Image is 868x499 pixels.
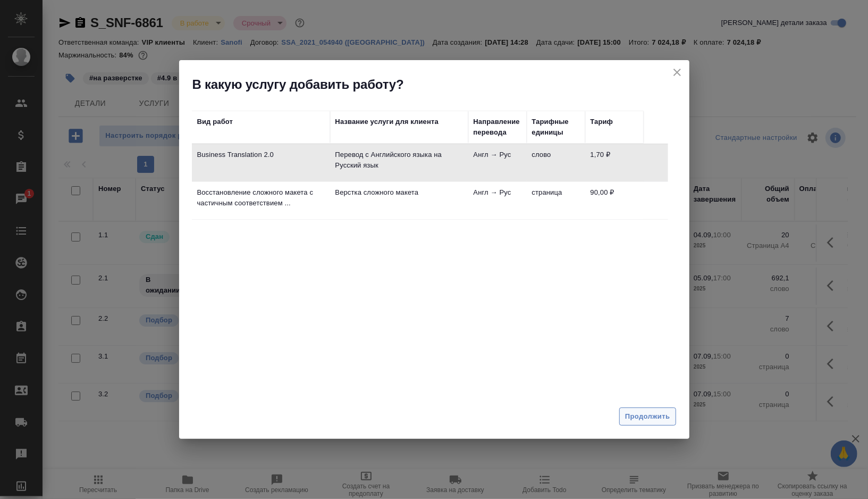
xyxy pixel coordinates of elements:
[335,187,463,198] p: Верстка сложного макета
[532,117,580,138] div: Тарифные единицы
[585,182,644,219] td: 90,00 ₽
[527,144,585,181] td: слово
[527,182,585,219] td: страница
[197,149,325,160] p: Business Translation 2.0
[335,117,439,127] div: Название услуги для клиента
[468,144,527,181] td: Англ → Рус
[335,149,463,171] p: Перевод с Английского языка на Русский язык
[619,407,676,426] button: Продолжить
[625,411,670,423] span: Продолжить
[468,182,527,219] td: Англ → Рус
[669,64,685,80] button: close
[585,144,644,181] td: 1,70 ₽
[474,117,521,138] div: Направление перевода
[197,187,325,209] p: Восстановление сложного макета с частичным соответствием ...
[192,76,689,93] h2: В какую услугу добавить работу?
[591,117,613,127] div: Тариф
[197,117,233,127] div: Вид работ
